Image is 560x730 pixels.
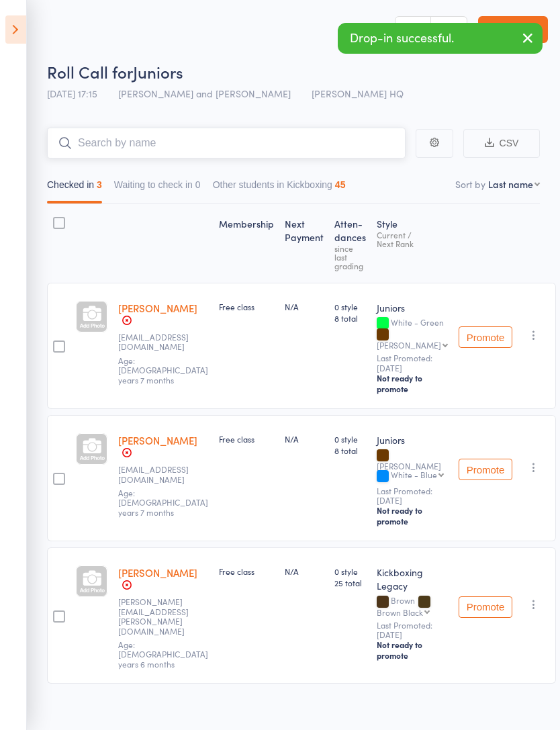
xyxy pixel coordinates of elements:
span: 25 total [334,577,366,588]
div: Drop-in successful. [338,23,543,54]
span: 0 style [334,433,366,445]
a: [PERSON_NAME] [118,433,197,447]
span: Age: [DEMOGRAPHIC_DATA] years 7 months [118,487,208,518]
span: 8 total [334,445,366,456]
span: [DATE] 17:15 [47,87,97,100]
a: [PERSON_NAME] [118,565,197,580]
button: CSV [463,129,540,158]
button: Promote [459,596,512,618]
input: Search by name [47,128,406,158]
div: Last name [488,177,533,191]
div: Membership [214,210,279,277]
div: 3 [97,179,102,190]
span: Free class [219,301,254,312]
div: Brown [377,596,448,616]
div: Atten­dances [329,210,371,277]
div: Next Payment [279,210,329,277]
div: 45 [335,179,346,190]
span: 0 style [334,565,366,577]
div: Juniors [377,301,448,314]
div: White - Green [377,318,448,349]
small: Last Promoted: [DATE] [377,486,448,506]
div: Current / Next Rank [377,230,448,248]
span: [PERSON_NAME] and [PERSON_NAME] [118,87,291,100]
button: Promote [459,459,512,480]
div: N/A [285,433,324,445]
span: Age: [DEMOGRAPHIC_DATA] years 7 months [118,355,208,385]
span: [PERSON_NAME] HQ [312,87,404,100]
div: Style [371,210,453,277]
small: sunita.cousins@gmail.com [118,332,205,352]
span: Free class [219,565,254,577]
div: 0 [195,179,201,190]
span: 0 style [334,301,366,312]
a: Exit roll call [478,16,548,43]
button: Waiting to check in0 [114,173,201,203]
div: Not ready to promote [377,505,448,527]
a: [PERSON_NAME] [118,301,197,315]
div: White - Blue [391,470,437,479]
div: N/A [285,565,324,577]
span: Free class [219,433,254,445]
small: Last Promoted: [DATE] [377,621,448,640]
div: [PERSON_NAME] [377,450,448,482]
span: Roll Call for [47,60,133,83]
span: Age: [DEMOGRAPHIC_DATA] years 6 months [118,639,208,670]
button: Promote [459,326,512,348]
div: N/A [285,301,324,312]
div: Brown Black [377,608,423,617]
div: Juniors [377,433,448,447]
button: Checked in3 [47,173,102,203]
span: 8 total [334,312,366,324]
label: Sort by [455,177,485,191]
div: since last grading [334,244,366,270]
button: Other students in Kickboxing45 [213,173,346,203]
small: Last Promoted: [DATE] [377,353,448,373]
div: Not ready to promote [377,373,448,394]
div: [PERSON_NAME] [377,340,441,349]
small: sunita.cousins@gmail.com [118,465,205,484]
div: Kickboxing Legacy [377,565,448,592]
small: patricio.nicola@gmail.com [118,597,205,636]
div: Not ready to promote [377,639,448,661]
span: Juniors [133,60,183,83]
